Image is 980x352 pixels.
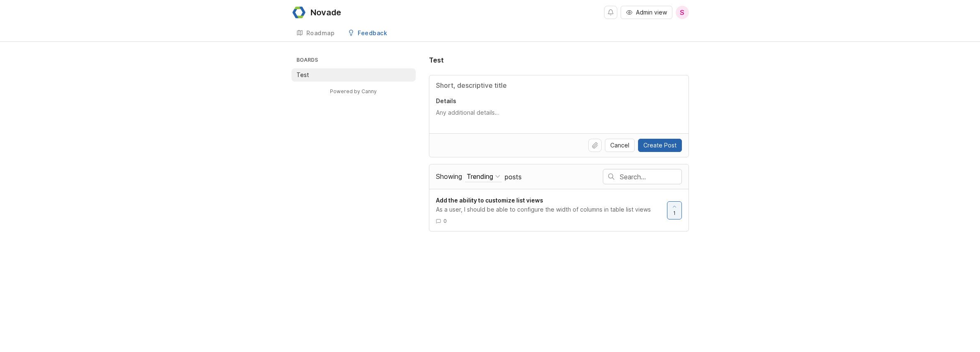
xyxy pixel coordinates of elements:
[643,141,677,149] span: Create Post
[306,30,335,36] div: Roadmap
[429,55,444,65] h1: Test
[436,197,543,204] span: Add the ability to customize list views
[621,6,672,19] button: Admin view
[358,30,387,36] div: Feedback
[436,196,667,224] a: Add the ability to customize list viewsAs a user, I should be able to configure the width of colu...
[436,80,682,90] input: Title
[588,139,602,152] button: Upload file
[296,71,309,79] p: Test
[343,25,392,42] a: Feedback
[291,5,306,20] img: Novade logo
[638,139,682,152] button: Create Post
[505,172,522,181] span: posts
[680,7,684,17] span: S
[465,171,502,182] button: Showing
[605,139,635,152] button: Cancel
[604,6,617,19] button: Notifications
[295,55,416,67] h3: Boards
[436,205,660,214] div: As a user, I should be able to configure the width of columns in table list views
[610,141,629,149] span: Cancel
[436,108,682,125] textarea: Details
[676,6,689,19] button: S
[436,172,462,181] span: Showing
[667,201,682,219] button: 1
[329,87,378,96] a: Powered by Canny
[436,97,682,105] p: Details
[291,68,416,82] a: Test
[291,25,340,42] a: Roadmap
[620,172,681,181] input: Search…
[311,8,341,17] div: Novade
[636,8,667,17] span: Admin view
[443,217,447,224] span: 0
[673,210,676,217] span: 1
[467,172,493,181] div: Trending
